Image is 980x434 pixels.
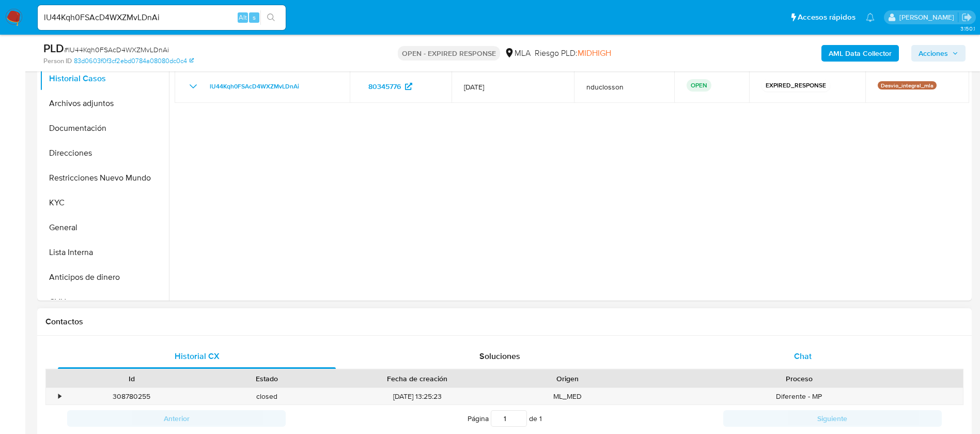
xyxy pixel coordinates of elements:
button: Documentación [40,116,169,141]
div: Diferente - MP [635,388,963,405]
button: Restricciones Nuevo Mundo [40,166,169,190]
span: s [253,12,256,22]
span: Acciones [919,45,948,62]
span: Accesos rápidos [798,12,855,23]
div: MLA [504,48,531,59]
span: Chat [794,350,812,362]
button: Lista Interna [40,240,169,265]
a: Salir [961,12,972,23]
div: Id [71,373,192,384]
span: Alt [239,12,247,22]
div: [DATE] 13:25:23 [335,388,500,405]
h1: Contactos [45,317,963,327]
span: Soluciones [479,350,520,362]
span: # lU44Kqh0FSAcD4WXZMvLDnAi [64,44,169,55]
button: CVU [40,290,169,315]
span: Historial CX [175,350,220,362]
div: closed [199,388,335,405]
button: Anticipos de dinero [40,265,169,290]
span: 3.150.1 [960,24,975,33]
span: MIDHIGH [578,47,611,59]
input: Buscar usuario o caso... [38,11,286,24]
button: AML Data Collector [821,45,899,62]
button: search-icon [260,10,282,25]
div: Fecha de creación [342,373,493,384]
div: 308780255 [64,388,199,405]
div: • [58,392,61,401]
a: Notificaciones [866,13,875,22]
button: Anterior [67,410,286,427]
button: General [40,215,169,240]
b: AML Data Collector [829,45,892,62]
p: OPEN - EXPIRED RESPONSE [398,46,500,61]
div: Estado [207,373,328,384]
button: Direcciones [40,141,169,166]
button: KYC [40,190,169,215]
a: 83d0603f0f3cf2ebd0784a08080dc0c4 [74,56,194,66]
button: Historial Casos [40,66,169,91]
div: Proceso [643,373,956,384]
span: Riesgo PLD: [535,48,611,59]
span: Página de [468,410,542,427]
div: ML_MED [500,388,635,405]
div: Origen [507,373,628,384]
button: Siguiente [723,410,942,427]
b: Person ID [43,56,72,66]
span: 1 [539,413,542,424]
b: PLD [43,40,64,56]
p: nicolas.duclosson@mercadolibre.com [899,12,958,22]
button: Acciones [911,45,966,62]
button: Archivos adjuntos [40,91,169,116]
